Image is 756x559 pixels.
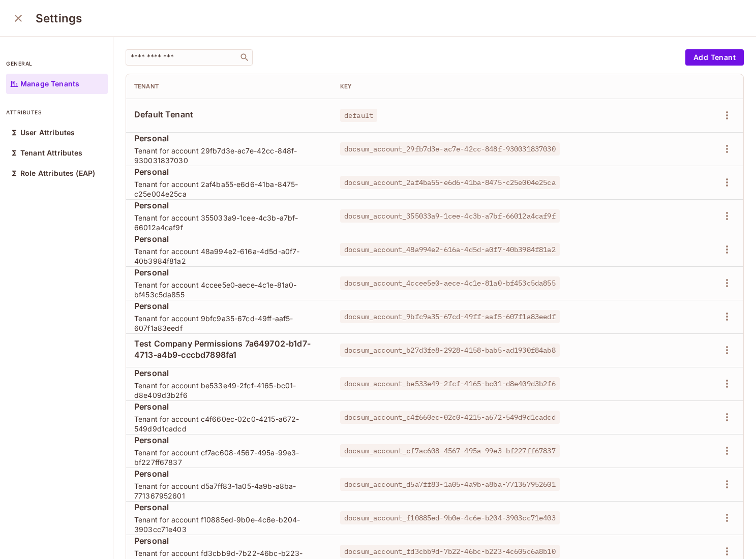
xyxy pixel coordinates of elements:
[134,280,324,299] span: Tenant for account 4ccee5e0-aece-4c1e-81a0-bf453c5da855
[134,267,324,278] span: Personal
[20,149,83,157] p: Tenant Attributes
[340,344,560,357] span: docsum_account_b27d3fe8-2928-4158-bab5-ad1930f84ab8
[134,300,324,312] span: Personal
[20,80,79,88] p: Manage Tenants
[340,411,560,424] span: docsum_account_c4f660ec-02c0-4215-a672-549d9d1cadcd
[20,169,95,177] p: Role Attributes (EAP)
[134,401,324,412] span: Personal
[340,377,560,390] span: docsum_account_be533e49-2fcf-4165-bc01-d8e409d3b2f6
[340,209,560,223] span: docsum_account_355033a9-1cee-4c3b-a7bf-66012a4caf9f
[134,213,324,232] span: Tenant for account 355033a9-1cee-4c3b-a7bf-66012a4caf9f
[340,276,560,290] span: docsum_account_4ccee5e0-aece-4c1e-81a0-bf453c5da855
[340,142,560,156] span: docsum_account_29fb7d3e-ac7e-42cc-848f-930031837030
[340,243,560,256] span: docsum_account_48a994e2-616a-4d5d-a0f7-40b3984f81a2
[134,367,324,379] span: Personal
[134,109,324,120] span: Default Tenant
[340,444,560,457] span: docsum_account_cf7ac608-4567-495a-99e3-bf227ff67837
[340,82,647,90] div: Key
[340,545,560,558] span: docsum_account_fd3cbb9d-7b22-46bc-b223-4c605c6a8b10
[134,314,324,333] span: Tenant for account 9bfc9a35-67cd-49ff-aaf5-607f1a83eedf
[134,468,324,479] span: Personal
[8,8,28,28] button: close
[134,434,324,446] span: Personal
[134,166,324,177] span: Personal
[340,176,560,189] span: docsum_account_2af4ba55-e6d6-41ba-8475-c25e004e25ca
[134,481,324,501] span: Tenant for account d5a7ff83-1a05-4a9b-a8ba-771367952601
[134,502,324,513] span: Personal
[134,414,324,433] span: Tenant for account c4f660ec-02c0-4215-a672-549d9d1cadcd
[340,511,560,524] span: docsum_account_f10885ed-9b0e-4c6e-b204-3903cc71e403
[36,11,82,25] h3: Settings
[6,59,108,68] p: general
[6,108,108,116] p: attributes
[340,310,560,323] span: docsum_account_9bfc9a35-67cd-49ff-aaf5-607f1a83eedf
[134,82,324,90] div: Tenant
[134,448,324,467] span: Tenant for account cf7ac608-4567-495a-99e3-bf227ff67837
[134,246,324,266] span: Tenant for account 48a994e2-616a-4d5d-a0f7-40b3984f81a2
[134,535,324,546] span: Personal
[134,515,324,534] span: Tenant for account f10885ed-9b0e-4c6e-b204-3903cc71e403
[134,200,324,211] span: Personal
[20,129,75,137] p: User Attributes
[340,478,560,491] span: docsum_account_d5a7ff83-1a05-4a9b-a8ba-771367952601
[685,49,744,66] button: Add Tenant
[134,179,324,199] span: Tenant for account 2af4ba55-e6d6-41ba-8475-c25e004e25ca
[134,146,324,165] span: Tenant for account 29fb7d3e-ac7e-42cc-848f-930031837030
[134,338,324,360] span: Test Company Permissions 7a649702-b1d7-4713-a4b9-cccbd7898fa1
[134,233,324,244] span: Personal
[340,109,377,122] span: default
[134,381,324,400] span: Tenant for account be533e49-2fcf-4165-bc01-d8e409d3b2f6
[134,133,324,144] span: Personal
